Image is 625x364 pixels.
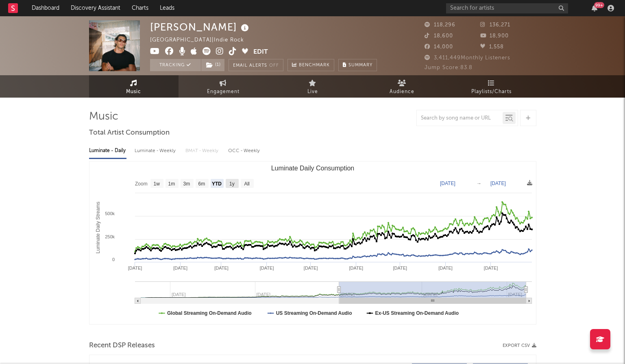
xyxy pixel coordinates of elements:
div: 99 + [594,2,604,8]
a: Audience [357,75,447,98]
text: YTD [211,181,221,187]
span: Recent DSP Releases [89,341,155,351]
input: Search by song name or URL [417,115,503,122]
a: Playlists/Charts [447,75,536,98]
button: Tracking [150,59,201,71]
div: [GEOGRAPHIC_DATA] | Indie Rock [150,35,253,45]
span: 118,296 [425,22,455,28]
span: Jump Score: 83.8 [425,65,473,70]
text: 1y [229,181,235,187]
text: 0 [112,257,114,262]
span: ( 1 ) [201,59,225,71]
span: Live [307,87,318,97]
text: [DATE] [349,266,363,270]
span: 1,558 [480,44,504,50]
span: 3,411,449 Monthly Listeners [425,55,510,61]
text: [DATE] [303,266,318,270]
text: [DATE] [483,266,498,270]
text: Global Streaming On-Demand Audio [167,310,252,316]
text: US Streaming On-Demand Audio [276,310,352,316]
button: (1) [201,59,224,71]
text: 1m [168,181,175,187]
div: Luminate - Daily [89,144,126,158]
text: [DATE] [438,266,453,270]
div: [PERSON_NAME] [150,20,251,34]
a: Music [89,75,179,98]
text: 500k [105,211,115,216]
text: Luminate Daily Consumption [271,165,354,172]
text: Zoom [135,181,148,187]
span: 18,900 [480,33,509,39]
div: OCC - Weekly [228,144,261,158]
text: [DATE] [490,181,506,186]
span: 136,271 [480,22,510,28]
div: Luminate - Weekly [135,144,177,158]
text: Luminate Daily Streams [95,202,100,253]
span: Music [126,87,141,97]
a: Benchmark [287,59,334,71]
span: 14,000 [425,44,453,50]
text: [DATE] [214,266,229,270]
span: Summary [348,63,372,68]
text: Ex-US Streaming On-Demand Audio [375,310,459,316]
button: Email AlertsOff [229,59,283,71]
svg: Luminate Daily Consumption [89,161,536,324]
em: Off [269,63,279,68]
text: [DATE] [128,266,142,270]
span: Engagement [207,87,240,97]
span: Benchmark [299,61,330,70]
text: [DATE] [173,266,187,270]
text: [DATE] [440,181,455,186]
text: 6m [198,181,205,187]
button: Export CSV [503,343,536,348]
text: [DATE] [259,266,274,270]
button: Edit [253,47,268,57]
button: Summary [338,59,377,71]
span: Audience [390,87,414,97]
span: Total Artist Consumption [89,128,170,138]
text: 1w [153,181,160,187]
span: 18,600 [425,33,453,39]
text: → [477,181,481,186]
a: Live [268,75,357,98]
span: Playlists/Charts [471,87,512,97]
input: Search for artists [446,3,568,13]
text: [DATE] [393,266,407,270]
text: 3m [183,181,190,187]
text: 250k [105,234,115,239]
button: 99+ [592,5,597,11]
a: Engagement [179,75,268,98]
text: All [244,181,249,187]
